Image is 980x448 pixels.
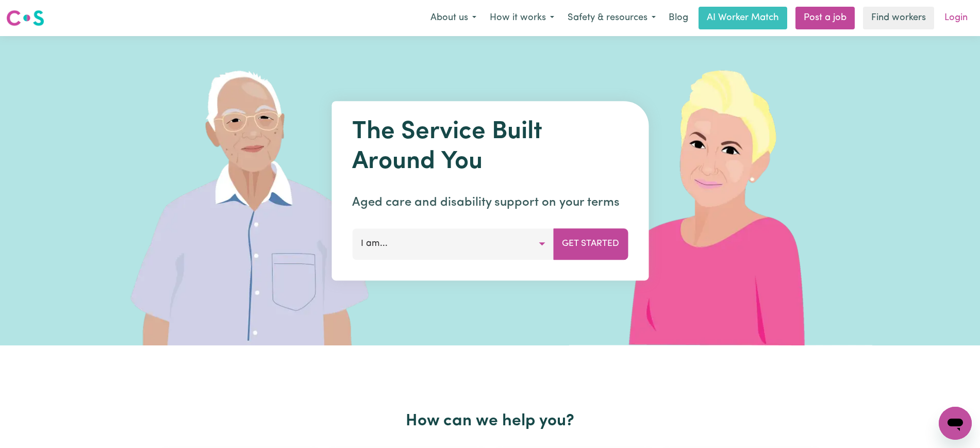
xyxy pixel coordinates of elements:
iframe: Button to launch messaging window [939,407,972,440]
button: Safety & resources [561,7,662,29]
button: About us [424,7,483,29]
a: Careseekers logo [6,6,44,30]
button: How it works [483,7,561,29]
a: Find workers [863,7,934,29]
button: I am... [352,228,554,259]
button: Get Started [553,228,628,259]
img: Careseekers logo [6,9,44,27]
h1: The Service Built Around You [352,118,628,177]
a: Blog [662,7,694,29]
p: Aged care and disability support on your terms [352,193,628,212]
a: Login [938,7,974,29]
a: AI Worker Match [699,7,787,29]
a: Post a job [795,7,855,29]
h2: How can we help you? [156,411,824,431]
